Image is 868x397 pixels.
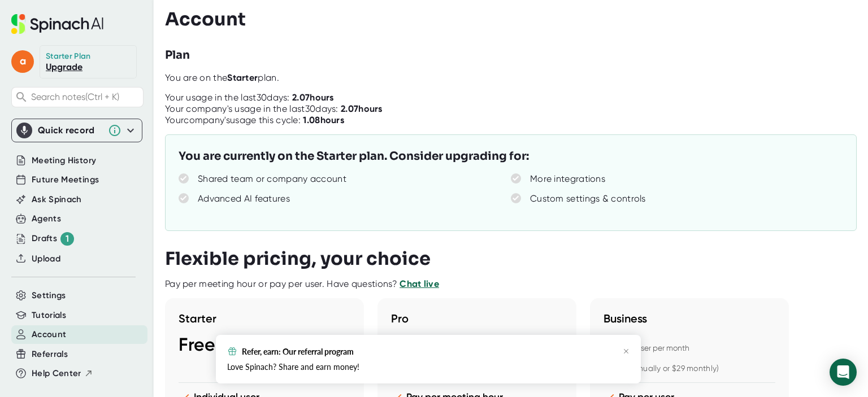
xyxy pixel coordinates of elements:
[530,173,605,185] div: More integrations
[32,212,61,225] button: Agents
[32,289,66,302] button: Settings
[227,72,258,83] b: Starter
[400,278,439,289] a: Chat live
[32,309,66,322] button: Tutorials
[165,248,431,269] h3: Flexible pricing, your choice
[179,312,350,325] h3: Starter
[604,364,775,374] div: (Billed annually or $29 monthly)
[32,193,82,206] button: Ask Spinach
[292,92,334,103] b: 2.07 hours
[830,359,857,386] div: Open Intercom Messenger
[32,232,74,246] button: Drafts 1
[604,312,775,325] h3: Business
[165,72,279,83] span: You are on the plan.
[341,103,383,114] b: 2.07 hours
[32,154,96,167] button: Meeting History
[60,232,74,246] div: 1
[303,115,344,125] b: 1.08 hours
[46,51,91,62] div: Starter Plan
[165,8,246,30] h3: Account
[32,367,93,380] button: Help Center
[530,193,646,204] div: Custom settings & controls
[32,348,68,361] button: Referrals
[165,103,383,115] div: Your company's usage in the last 30 days:
[198,193,290,204] div: Advanced AI features
[179,148,529,165] h3: You are currently on the Starter plan. Consider upgrading for:
[165,47,190,64] h3: Plan
[32,367,81,380] span: Help Center
[391,312,563,325] h3: Pro
[31,91,140,102] span: Search notes (Ctrl + K)
[604,334,630,355] span: $19
[165,278,439,290] div: Pay per meeting hour or pay per user. Have questions?
[632,343,689,352] span: / user per month
[38,125,102,136] div: Quick record
[11,50,34,73] span: a
[165,92,334,103] div: Your usage in the last 30 days:
[179,334,215,355] span: Free
[46,62,83,72] a: Upgrade
[16,119,137,142] div: Quick record
[391,334,424,355] span: $2.9
[32,328,66,341] button: Account
[165,115,344,126] div: Your company's usage this cycle:
[32,232,74,246] div: Drafts
[32,173,99,186] button: Future Meetings
[32,252,60,265] button: Upload
[198,173,346,185] div: Shared team or company account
